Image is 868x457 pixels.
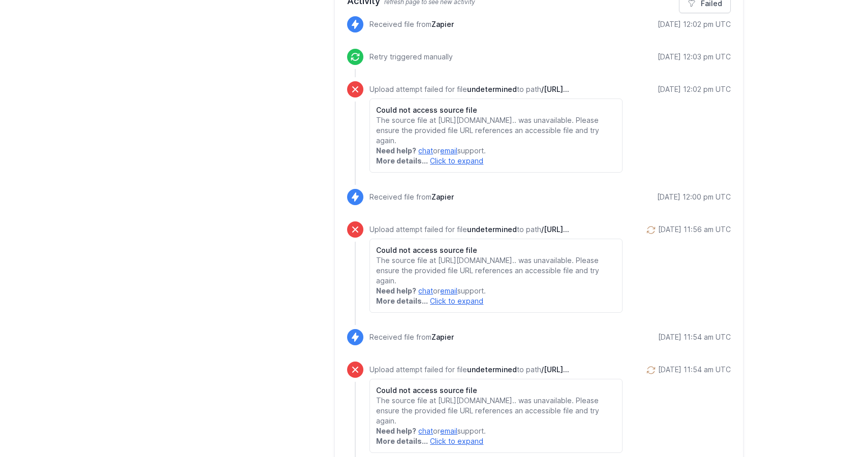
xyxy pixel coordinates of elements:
a: email [440,427,457,435]
a: email [440,286,457,295]
p: Received file from [369,19,454,29]
span: /https://save247.co.za/wp-content/uploads/wpallexport/exports/3b70c8869498cae52eae11bdd338f81b/Su... [541,225,569,234]
p: Received file from [369,192,454,202]
h6: Could not access source file [376,105,615,115]
span: Zapier [431,192,454,201]
h6: Could not access source file [376,245,615,255]
span: Zapier [431,333,454,341]
div: [DATE] 11:54 am UTC [658,365,731,375]
div: [DATE] 12:00 pm UTC [657,192,731,202]
iframe: Drift Widget Chat Controller [817,406,856,445]
span: undetermined [467,85,517,93]
p: Received file from [369,332,454,342]
span: undetermined [467,225,517,234]
a: chat [418,146,433,155]
a: Click to expand [430,297,483,305]
div: [DATE] 12:02 pm UTC [658,19,731,29]
a: Click to expand [430,156,483,165]
p: Upload attempt failed for file to path [369,224,622,235]
div: [DATE] 12:02 pm UTC [658,84,731,94]
a: Click to expand [430,437,483,445]
p: The source file at [URL][DOMAIN_NAME].. was unavailable. Please ensure the provided file URL refe... [376,396,615,426]
a: chat [418,427,433,435]
strong: Need help? [376,146,416,155]
strong: More details... [376,156,428,165]
a: chat [418,286,433,295]
strong: More details... [376,437,428,445]
span: Zapier [431,20,454,28]
span: undetermined [467,365,517,374]
p: or support. [376,426,615,436]
span: /https://save247.co.za/wp-content/uploads/wpallexport/exports/3b70c8869498cae52eae11bdd338f81b/Su... [541,85,569,93]
a: email [440,146,457,155]
p: Upload attempt failed for file to path [369,84,622,94]
p: Retry triggered manually [369,52,453,62]
p: Upload attempt failed for file to path [369,365,622,375]
h6: Could not access source file [376,385,615,396]
span: /https://save247.co.za/wp-content/uploads/wpallexport/exports/3b70c8869498cae52eae11bdd338f81b/Su... [541,365,569,374]
div: [DATE] 11:54 am UTC [658,332,731,342]
p: The source file at [URL][DOMAIN_NAME].. was unavailable. Please ensure the provided file URL refe... [376,255,615,286]
p: or support. [376,146,615,156]
div: [DATE] 12:03 pm UTC [658,52,731,62]
div: [DATE] 11:56 am UTC [658,224,731,235]
p: or support. [376,286,615,296]
p: The source file at [URL][DOMAIN_NAME].. was unavailable. Please ensure the provided file URL refe... [376,115,615,146]
strong: Need help? [376,286,416,295]
strong: Need help? [376,427,416,435]
strong: More details... [376,297,428,305]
